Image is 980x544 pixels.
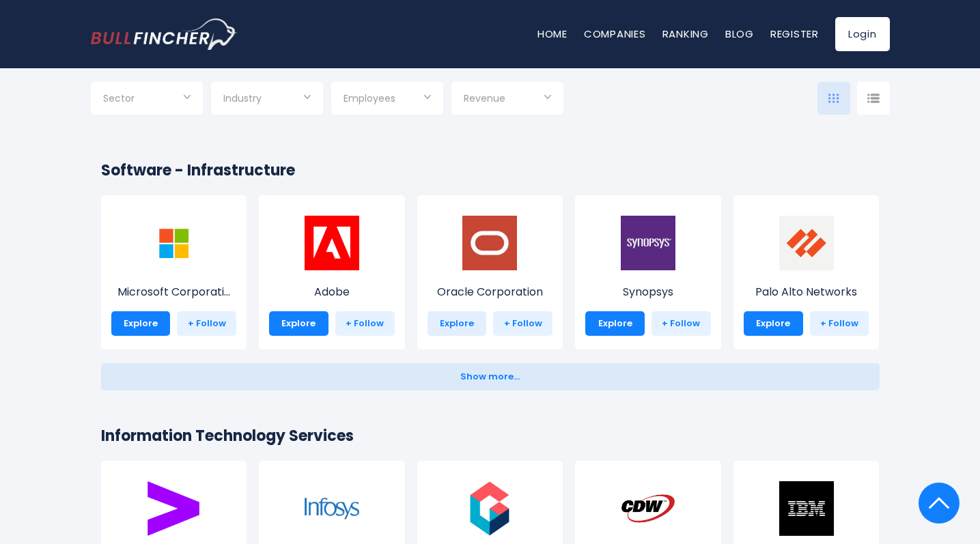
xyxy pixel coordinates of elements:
[464,92,505,104] span: Revenue
[223,92,262,104] span: Industry
[305,216,359,270] img: ADBE.png
[810,311,869,336] a: + Follow
[584,27,646,41] a: Companies
[460,372,520,382] span: Show more...
[867,94,880,103] img: icon-comp-list-view.svg
[269,241,395,300] a: Adobe
[428,284,553,300] p: Oracle Corporation
[428,241,553,300] a: Oracle Corporation
[269,311,328,336] a: Explore
[725,27,754,41] a: Blog
[662,27,709,41] a: Ranking
[111,311,171,336] a: Explore
[652,311,711,336] a: + Follow
[621,481,675,536] img: CDW.png
[828,94,839,103] img: icon-comp-grid.svg
[493,311,552,336] a: + Follow
[269,284,395,300] p: Adobe
[111,284,237,300] p: Microsoft Corporation
[103,87,191,112] input: Selection
[103,92,135,104] span: Sector
[91,18,238,50] img: bullfincher logo
[537,27,568,41] a: Home
[779,216,834,270] img: PANW.png
[101,159,880,182] h2: Software - Infrastructure
[305,481,359,536] img: INFY.png
[585,311,645,336] a: Explore
[462,216,517,270] img: ORCL.jpeg
[744,241,869,300] a: Palo Alto Networks
[585,284,711,300] p: Synopsys
[344,87,431,112] input: Selection
[462,481,517,536] img: G.png
[146,216,201,270] img: MSFT.png
[770,27,819,41] a: Register
[146,481,201,536] img: ACN.png
[744,311,803,336] a: Explore
[335,311,395,336] a: + Follow
[101,363,880,390] button: Show more...
[779,481,834,536] img: IBM.png
[111,241,237,300] a: Microsoft Corporati...
[177,311,236,336] a: + Follow
[621,216,675,270] img: SNPS.png
[744,284,869,300] p: Palo Alto Networks
[835,17,890,51] a: Login
[101,425,880,447] h2: Information Technology Services
[464,87,551,112] input: Selection
[344,92,395,104] span: Employees
[223,87,311,112] input: Selection
[428,311,487,336] a: Explore
[585,241,711,300] a: Synopsys
[91,18,238,50] a: Go to homepage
